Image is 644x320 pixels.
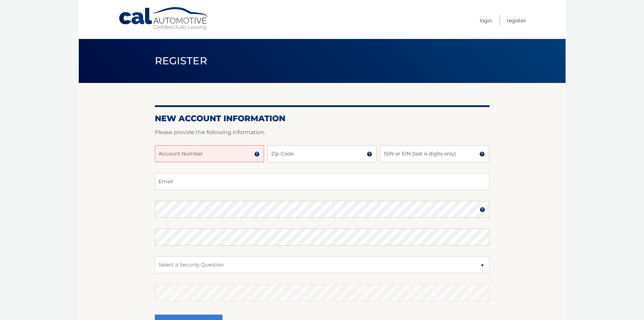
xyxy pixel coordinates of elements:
[380,145,489,162] input: SSN or EIN (last 4 digits only)
[155,145,264,162] input: Account Number
[254,151,260,157] img: tooltip.svg
[507,15,526,26] a: Register
[118,7,210,31] a: Cal Automotive
[267,145,377,162] input: Zip Code
[155,113,490,124] h2: New Account Information
[155,173,490,190] input: Email
[480,15,492,26] a: Login
[155,55,208,67] span: Register
[479,151,485,157] img: tooltip.svg
[367,151,372,157] img: tooltip.svg
[480,207,485,212] img: tooltip.svg
[155,128,490,137] p: Please provide the following information.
